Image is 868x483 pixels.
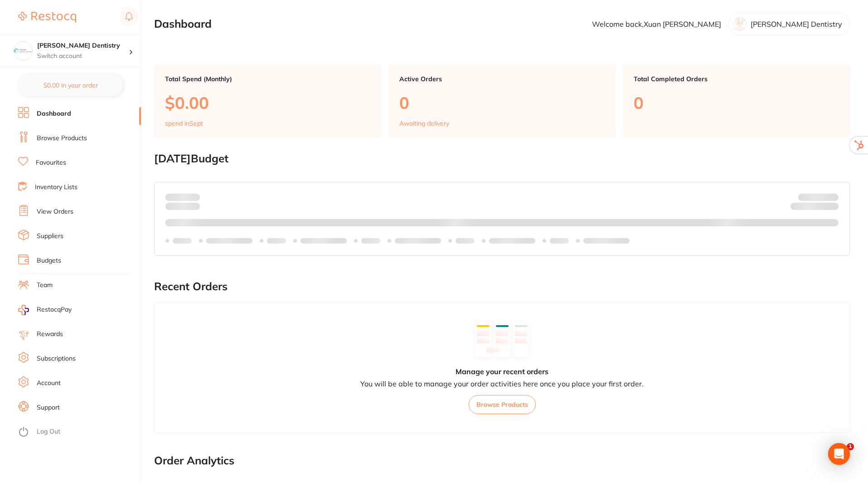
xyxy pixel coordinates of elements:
p: Active Orders [399,75,605,83]
p: You will be able to manage your order activities here once you place your first order. [360,380,644,388]
strong: $0.00 [823,204,839,212]
p: Spent: [165,193,200,200]
span: RestocqPay [37,305,72,314]
p: spend in Sept [165,120,203,127]
a: Log Out [37,427,60,436]
h2: [DATE] Budget [154,152,850,165]
p: Labels [361,237,380,244]
a: Account [37,379,61,388]
a: Budgets [37,256,61,265]
p: 0 [399,93,605,112]
a: Active Orders0Awaiting delivery [388,64,616,138]
a: Browse Products [37,134,87,143]
button: Log Out [18,425,138,439]
a: View Orders [37,207,73,216]
p: Labels extended [206,237,252,244]
p: Labels [550,237,569,244]
p: Labels extended [583,237,630,244]
a: Inventory Lists [35,183,78,192]
a: Total Spend (Monthly)$0.00spend inSept [154,64,381,138]
p: month [165,201,200,212]
a: Support [37,403,60,412]
p: Labels extended [395,237,441,244]
a: RestocqPay [18,305,72,315]
a: Favourites [36,158,66,167]
p: Labels [173,237,192,244]
p: Budget: [798,193,839,200]
h4: Manage your recent orders [456,367,548,376]
a: Rewards [37,330,63,339]
p: Welcome back, Xuan [PERSON_NAME] [592,20,721,28]
a: Team [37,281,53,290]
img: Restocq Logo [18,12,76,23]
p: [PERSON_NAME] Dentistry [751,20,842,28]
a: Total Completed Orders0 [623,64,850,138]
a: Restocq Logo [18,7,76,28]
h2: Order Analytics [154,454,850,467]
h2: Recent Orders [154,280,850,293]
p: Labels [267,237,286,244]
strong: $0.00 [184,193,200,201]
p: 0 [634,93,839,112]
a: Suppliers [37,232,63,241]
div: Open Intercom Messenger [828,443,850,465]
p: Labels extended [489,237,535,244]
h4: Swann Dentistry [37,41,129,50]
p: Remaining: [790,201,839,212]
button: Browse Products [469,395,536,414]
p: Total Spend (Monthly) [165,75,370,83]
img: RestocqPay [18,305,29,315]
a: Dashboard [37,109,71,118]
p: $0.00 [165,93,370,112]
p: Switch account [37,52,129,61]
p: Labels [456,237,475,244]
button: $0.00 in your order [18,74,123,96]
a: Subscriptions [37,354,76,363]
span: 1 [847,443,854,450]
p: Awaiting delivery [399,120,449,127]
img: Swann Dentistry [14,42,32,60]
p: Total Completed Orders [634,75,839,83]
strong: $NaN [821,193,839,201]
h2: Dashboard [154,18,212,30]
p: Labels extended [301,237,347,244]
